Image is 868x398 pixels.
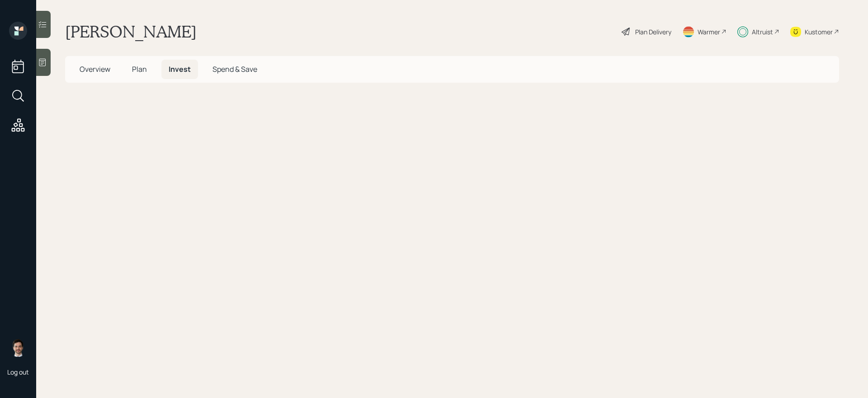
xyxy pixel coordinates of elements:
[169,64,191,74] span: Invest
[132,64,147,74] span: Plan
[212,64,257,74] span: Spend & Save
[7,368,29,376] div: Log out
[80,64,110,74] span: Overview
[752,27,773,37] div: Altruist
[635,27,671,37] div: Plan Delivery
[65,22,197,42] h1: [PERSON_NAME]
[698,27,720,37] div: Warmer
[805,27,833,37] div: Kustomer
[9,339,27,357] img: jonah-coleman-headshot.png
